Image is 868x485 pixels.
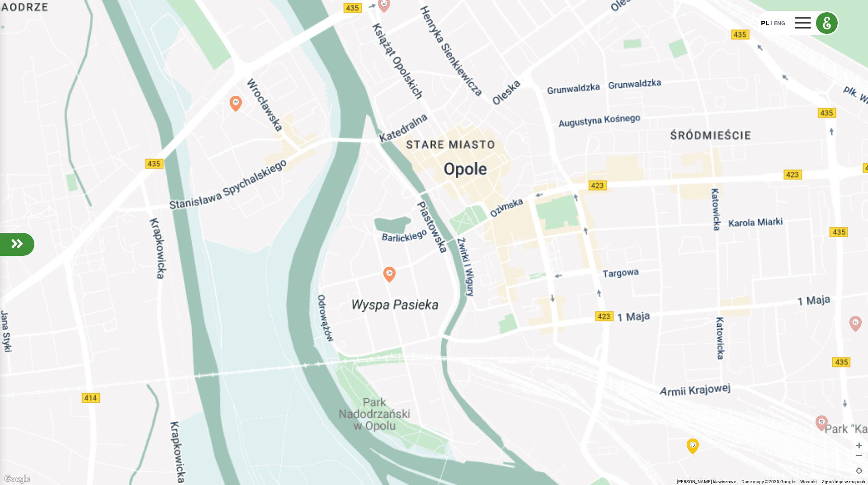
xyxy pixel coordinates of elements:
a: Zgłoś błąd w mapach [822,479,865,484]
a: Warunki (otwiera się w nowej karcie) [800,479,816,484]
div: ENG [774,18,785,28]
img: ethy logo [816,13,837,33]
div: PL [761,19,769,28]
button: Skróty klawiszowe [677,479,736,485]
a: Pokaż ten obszar w Mapach Google (otwiera się w nowym oknie) [2,473,32,485]
div: | [769,19,774,28]
img: Google [2,473,32,485]
span: Dane mapy ©2025 Google [741,479,795,484]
